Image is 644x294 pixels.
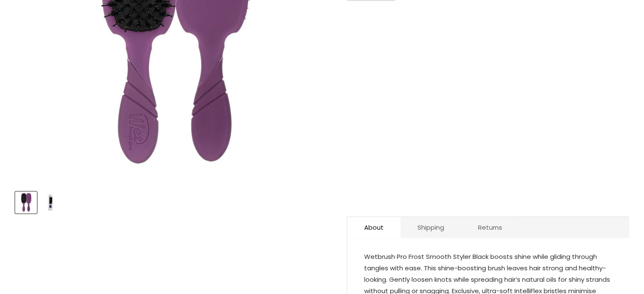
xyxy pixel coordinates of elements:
[461,217,519,238] a: Returns
[16,192,36,212] img: Wet Brush Pro Frost Smooth Styler - Purple
[347,217,401,238] a: About
[401,217,461,238] a: Shipping
[15,192,37,213] button: Wet Brush Pro Frost Smooth Styler - Purple
[39,192,61,213] button: Wet Brush Pro Frost Smooth Styler - Purple
[14,189,333,213] div: Product thumbnails
[40,192,60,212] img: Wet Brush Pro Frost Smooth Styler - Purple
